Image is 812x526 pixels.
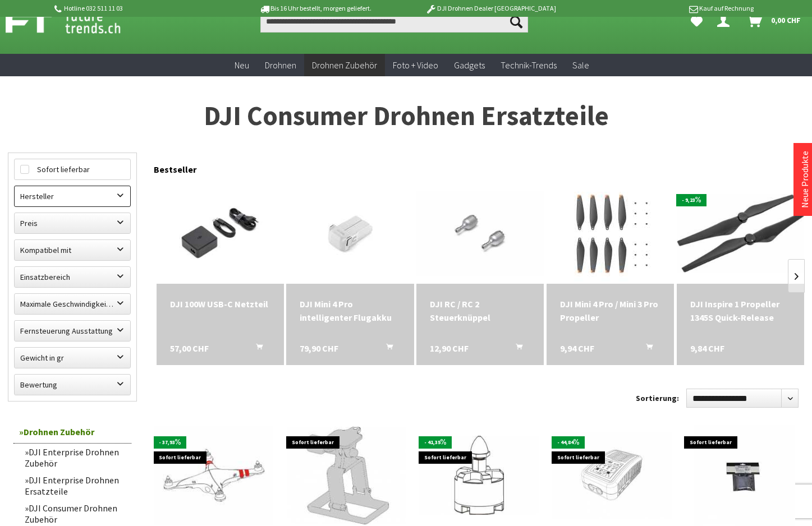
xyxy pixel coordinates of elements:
a: Gadgets [446,54,493,77]
button: In den Warenkorb [502,342,529,356]
label: Preis [15,213,130,233]
a: Foto + Video [385,54,446,77]
a: DJI Inspire 1 Propeller 1345S Quick-Release 9,84 CHF [690,297,791,324]
a: Dein Konto [713,10,738,33]
button: In den Warenkorb [242,342,269,356]
label: Sortierung: [636,389,679,407]
a: DJI Enterprise Drohnen Ersatzteile [19,472,131,500]
img: Shop Futuretrends - zur Startseite wechseln [6,8,145,36]
img: DJI Phantom 1 Quadrokopter Ersatzbody [154,426,273,525]
span: 12,90 CHF [430,342,469,355]
label: Einsatzbereich [15,267,130,287]
label: Gewicht in gr [15,348,130,368]
a: DJI Mini 4 Pro / Mini 3 Pro Propeller 9,94 CHF In den Warenkorb [560,297,660,324]
p: Bis 16 Uhr bestellt, morgen geliefert. [228,2,403,15]
a: Meine Favoriten [685,10,708,33]
span: Technik-Trends [501,59,557,71]
p: Hotline 032 511 11 03 [53,2,228,15]
a: Warenkorb [743,10,806,33]
a: DJI RC / RC 2 Steuerknüppel 12,90 CHF In den Warenkorb [430,297,530,324]
img: DJI 100W USB-C Netzteil [157,191,284,276]
label: Bewertung [15,375,130,395]
img: DJI Phantom 1 Ersatzteile: Motor [419,436,539,515]
div: DJI RC / RC 2 Steuerknüppel [430,297,530,324]
span: Drohnen Zubehör [312,59,377,71]
span: 57,00 CHF [170,342,209,355]
h1: DJI Consumer Drohnen Ersatzteile [8,102,804,130]
a: Neu [227,54,257,77]
a: Sale [565,54,597,77]
div: DJI Mini 4 Pro / Mini 3 Pro Propeller [560,297,660,324]
label: Sofort lieferbar [15,159,130,179]
label: Hersteller [15,186,130,206]
label: Maximale Geschwindigkeit in km/h [15,294,130,314]
img: DJI Mini 4 Pro / Mini 3 Pro Propeller [547,183,673,284]
a: Neue Produkte [799,151,810,208]
p: DJI Drohnen Dealer [GEOGRAPHIC_DATA] [403,2,578,15]
a: Technik-Trends [493,54,565,77]
a: DJI 100W USB-C Netzteil 57,00 CHF In den Warenkorb [170,297,270,311]
span: Gadgets [454,59,485,71]
a: Drohnen [257,54,304,77]
a: DJI Enterprise Drohnen Zubehör [19,444,131,472]
span: 79,90 CHF [300,342,338,355]
button: In den Warenkorb [373,342,400,356]
label: Fernsteuerung Ausstattung [15,321,130,341]
a: DJI Mini 4 Pro intelligenter Flugakku 79,90 CHF In den Warenkorb [300,297,400,324]
div: DJI 100W USB-C Netzteil [170,297,270,311]
span: 9,84 CHF [690,342,724,355]
div: Bestseller [154,153,804,181]
img: DJI Phantom 1 Screw Pack [694,425,795,526]
img: DJI Mini 4 Pro intelligenter Flugakku [287,183,414,284]
span: Neu [235,59,249,71]
img: DJI Phantom 1 Kamerahalterung für GoPro Hero 3 [287,427,406,524]
span: Drohnen [265,59,296,71]
span: Foto + Video [393,59,438,71]
div: DJI Inspire 1 Propeller 1345S Quick-Release [690,297,791,324]
a: Drohnen Zubehör [304,54,385,77]
div: DJI Mini 4 Pro intelligenter Flugakku [300,297,400,324]
img: DJI RC / RC 2 Steuerknüppel [416,191,544,276]
span: Sale [572,59,589,71]
img: DJI Inspire 1 Propeller 1345S Quick-Release [677,194,804,273]
p: Kauf auf Rechnung [579,2,754,15]
button: Suchen [504,10,528,33]
span: 9,94 CHF [560,342,594,355]
label: Kompatibel mit [15,240,130,260]
button: In den Warenkorb [632,342,659,356]
input: Produkt, Marke, Kategorie, EAN, Artikelnummer… [260,10,527,33]
span: 0,00 CHF [771,11,801,29]
img: DJI Phantom 1 LiPo Ersatzladegerät [552,432,672,518]
a: Drohnen Zubehör [13,421,131,444]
